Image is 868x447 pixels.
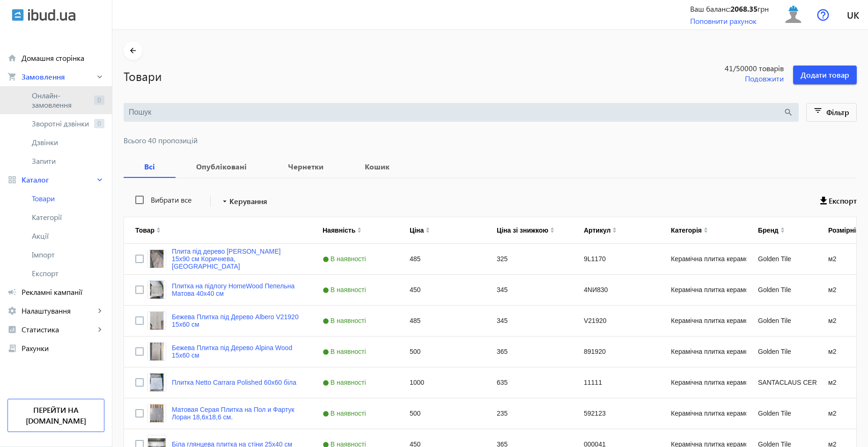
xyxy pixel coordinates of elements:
div: 592123 [573,398,660,429]
a: Плитка на підлогу HomeWood Пепельна Матова 40х40 см [172,282,300,297]
span: Експорт [829,196,857,206]
span: 41 [686,63,784,73]
button: Фільтр [806,103,857,122]
div: Керамічна плитка керамограніт [660,244,747,274]
label: Вибрати все [149,196,191,204]
span: uk [847,9,859,21]
mat-icon: keyboard_arrow_right [95,306,104,315]
img: arrow-down.svg [357,230,361,233]
mat-icon: arrow_back [127,45,139,57]
div: Керамічна плитка керамограніт [660,337,747,367]
a: Плита під дерево [PERSON_NAME] 15х90 см Коричнева, [GEOGRAPHIC_DATA] [172,248,300,270]
span: Замовлення [22,72,95,81]
span: Товари [32,194,104,203]
a: Бежева Плитка під Дерево Alpina Wood 15х60 см [172,344,300,359]
a: Бежева Плитка під Дерево Albero V21920 15х60 см [172,313,300,328]
div: 345 [485,275,573,305]
span: В наявності [323,317,368,324]
div: Бренд [758,227,779,234]
span: 0 [94,95,104,105]
button: Експорт [820,193,857,210]
b: Всі [135,163,164,170]
img: arrow-up.svg [156,227,161,230]
mat-icon: shopping_cart [7,72,17,81]
mat-icon: analytics [7,325,17,334]
mat-icon: grid_view [7,175,17,184]
div: Категорія [671,227,702,234]
img: arrow-up.svg [704,227,708,230]
b: Чернетки [279,163,333,170]
div: Ціна [410,227,424,234]
span: Експорт [32,269,104,278]
div: 485 [398,244,485,274]
span: В наявності [323,348,368,355]
a: Перейти на [DOMAIN_NAME] [7,399,104,432]
b: Кошик [355,163,399,170]
div: Ваш баланс: грн [690,4,769,14]
div: Наявність [323,227,355,234]
mat-icon: keyboard_arrow_right [95,325,104,334]
div: Golden Tile [747,244,817,274]
div: 325 [485,244,573,274]
div: Ціна зі знижкою [497,227,548,234]
h1: Товари [124,68,677,84]
div: 500 [398,337,485,367]
span: Зворотні дзвінки [32,119,90,128]
span: Подовжити [745,73,784,84]
span: Керування [229,196,267,207]
span: Додати товар [801,70,849,80]
img: arrow-down.svg [426,230,430,233]
div: 635 [485,367,573,398]
mat-icon: settings [7,306,17,315]
div: Керамічна плитка керамограніт [660,275,747,305]
div: 365 [485,337,573,367]
mat-icon: search [783,107,794,117]
div: 345 [485,306,573,336]
mat-icon: keyboard_arrow_right [95,72,104,81]
img: arrow-up.svg [612,227,617,230]
img: arrow-down.svg [156,230,161,233]
div: 4NИ830 [573,275,660,305]
mat-icon: receipt_long [7,344,17,353]
img: arrow-down.svg [612,230,617,233]
span: Дзвінки [32,138,104,147]
div: 891920 [573,337,660,367]
span: Категорії [32,213,104,222]
button: Додати товар [793,66,857,84]
div: Golden Tile [747,275,817,305]
img: arrow-up.svg [357,227,361,230]
img: arrow-up.svg [550,227,554,230]
span: В наявності [323,379,368,386]
div: 235 [485,398,573,429]
a: Плитка Netto Carrara Polished 60x60 біла [172,379,296,386]
span: /50000 товарів [733,63,784,73]
div: 11111 [573,367,660,398]
div: Керамічна плитка керамограніт [660,367,747,398]
div: 485 [398,306,485,336]
div: Golden Tile [747,337,817,367]
mat-icon: arrow_drop_down [220,197,229,206]
b: 2068.35 [730,4,758,14]
b: Опубліковані [187,163,256,170]
div: SANTACLAUS CERAMICA [747,367,817,398]
div: V21920 [573,306,660,336]
img: arrow-down.svg [704,230,708,233]
a: Поповнити рахунок [690,16,757,26]
span: Онлайн-замовлення [32,91,90,110]
div: 450 [398,275,485,305]
div: Розмірність [828,227,867,234]
span: Всього 40 пропозицій [124,137,857,144]
img: arrow-down.svg [550,230,554,233]
span: Імпорт [32,250,104,259]
img: user.svg [783,4,804,25]
span: Каталог [22,175,95,184]
span: Запити [32,156,104,166]
img: arrow-down.svg [780,230,785,233]
span: Статистика [22,325,95,334]
div: 9L1170 [573,244,660,274]
img: arrow-up.svg [780,227,785,230]
span: Домашня сторінка [22,53,104,63]
mat-icon: campaign [7,287,17,297]
div: Керамічна плитка керамограніт [660,398,747,429]
div: 500 [398,398,485,429]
